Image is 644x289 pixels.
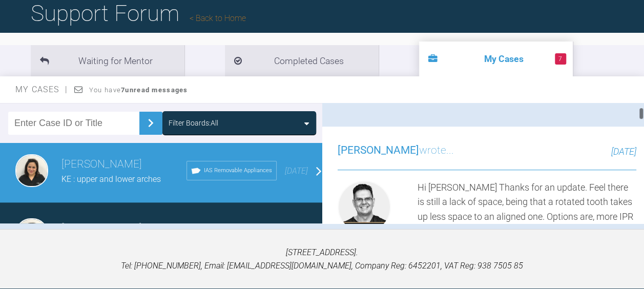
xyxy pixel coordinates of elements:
p: [STREET_ADDRESS]. Tel: [PHONE_NUMBER], Email: [EMAIL_ADDRESS][DOMAIN_NAME], Company Reg: 6452201,... [16,246,628,272]
span: IAS Removable Appliances [204,166,272,175]
span: You have [89,86,188,94]
li: My Cases [419,42,573,76]
div: Hi [PERSON_NAME] Thanks for an update. Feel there is still a lack of space, being that a rotated ... [418,180,637,284]
span: My Cases [15,85,68,94]
h3: wrote... [338,142,454,159]
span: [DATE] [611,146,636,157]
li: Completed Cases [225,45,379,76]
span: [PERSON_NAME] [338,144,419,156]
li: Waiting for Mentor [31,45,184,76]
a: Back to Home [190,13,246,23]
strong: 7 unread messages [121,86,188,94]
span: KE : upper and lower arches [61,174,161,184]
img: Swati Anand [15,154,48,187]
input: Enter Case ID or Title [8,112,139,135]
h3: [PERSON_NAME] [61,156,186,173]
h3: [PERSON_NAME] [61,220,215,237]
div: Filter Boards: All [169,117,218,129]
span: 7 [555,53,566,65]
span: [DATE] [285,166,308,176]
img: Geoff Stone [338,180,391,234]
img: Swati Anand [15,218,48,251]
img: chevronRight.28bd32b0.svg [142,115,159,131]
